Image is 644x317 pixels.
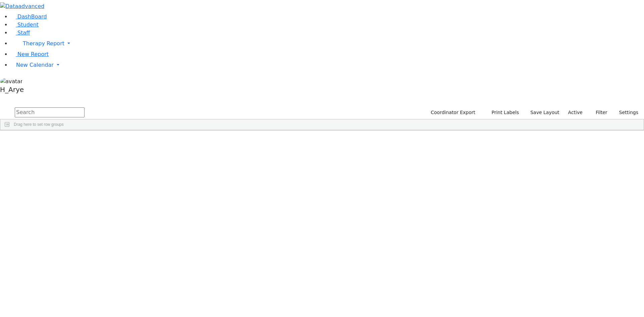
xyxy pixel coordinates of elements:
span: New Calendar [16,62,54,68]
a: Student [11,21,39,28]
span: New Report [17,51,49,57]
a: DashBoard [11,13,47,20]
span: Student [17,21,39,28]
a: New Calendar [11,58,644,72]
span: Therapy Report [23,40,64,47]
span: Drag here to set row groups [14,122,64,127]
button: Filter [587,107,610,118]
button: Coordinator Export [426,107,478,118]
label: Active [565,107,586,118]
button: Save Layout [527,107,562,118]
button: Settings [610,107,641,118]
a: Therapy Report [11,37,644,50]
a: New Report [11,51,49,57]
input: Search [15,107,85,117]
span: DashBoard [17,13,47,20]
a: Staff [11,30,30,36]
button: Print Labels [484,107,522,118]
span: Staff [17,30,30,36]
